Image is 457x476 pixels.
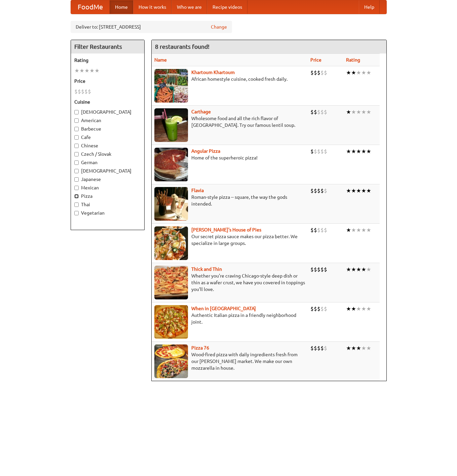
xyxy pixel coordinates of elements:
li: $ [320,108,324,116]
img: carthage.jpg [154,108,188,142]
li: ★ [84,67,89,74]
input: Thai [74,203,79,207]
a: Angular Pizza [191,148,220,154]
li: ★ [351,344,356,352]
input: Cafe [74,135,79,140]
li: $ [317,187,320,194]
label: Mexican [74,184,141,191]
label: [DEMOGRAPHIC_DATA] [74,109,141,115]
li: $ [314,187,317,194]
li: $ [310,108,314,116]
input: Czech / Slovak [74,152,79,156]
ng-pluralize: 8 restaurants found! [155,43,210,50]
p: African homestyle cuisine, cooked fresh daily. [154,76,305,82]
label: Thai [74,201,141,208]
li: $ [317,148,320,155]
li: ★ [366,226,371,234]
li: $ [74,88,78,95]
input: Vegetarian [74,211,79,215]
a: Pizza 76 [191,345,209,351]
li: ★ [361,148,366,155]
li: $ [314,305,317,313]
input: Mexican [74,186,79,190]
li: ★ [94,67,100,74]
a: Khartoum Khartoum [191,70,235,75]
img: pizza76.jpg [154,344,188,378]
li: $ [320,69,324,76]
li: $ [78,88,81,95]
input: German [74,160,79,165]
li: ★ [356,187,361,194]
li: ★ [346,344,351,352]
li: ★ [346,226,351,234]
li: ★ [351,266,356,273]
li: ★ [356,69,361,76]
li: ★ [74,67,79,74]
li: ★ [366,69,371,76]
li: ★ [346,148,351,155]
li: $ [310,305,314,313]
li: ★ [351,305,356,313]
li: $ [324,266,327,273]
li: $ [314,226,317,234]
label: Czech / Slovak [74,151,141,157]
li: ★ [366,148,371,155]
li: $ [324,305,327,313]
h5: Rating [74,57,141,64]
li: $ [324,108,327,116]
li: ★ [356,108,361,116]
label: Barbecue [74,125,141,132]
img: wheninrome.jpg [154,305,188,339]
p: Authentic Italian pizza in a friendly neighborhood joint. [154,312,305,325]
li: ★ [356,148,361,155]
li: $ [84,88,88,95]
li: ★ [79,67,84,74]
li: $ [314,108,317,116]
li: ★ [366,305,371,313]
img: thick.jpg [154,266,188,299]
li: $ [324,69,327,76]
input: [DEMOGRAPHIC_DATA] [74,110,79,114]
div: Deliver to: [STREET_ADDRESS] [71,21,232,33]
li: ★ [351,69,356,76]
input: Chinese [74,144,79,148]
p: Whether you're craving Chicago-style deep dish or thin as a wafer crust, we have you covered in t... [154,272,305,293]
a: Price [310,57,321,63]
li: $ [324,226,327,234]
a: Flavia [191,188,204,193]
p: Wholesome food and all the rich flavor of [GEOGRAPHIC_DATA]. Try our famous lentil soup. [154,115,305,129]
li: $ [317,226,320,234]
a: FoodMe [71,0,110,14]
a: Home [110,0,133,14]
li: $ [320,305,324,313]
li: ★ [89,67,94,74]
p: Wood-fired pizza with daily ingredients fresh from our [PERSON_NAME] market. We make our own mozz... [154,351,305,371]
a: Thick and Thin [191,266,222,272]
li: ★ [351,108,356,116]
li: ★ [356,226,361,234]
label: American [74,117,141,124]
li: ★ [346,266,351,273]
li: ★ [366,108,371,116]
input: Japanese [74,177,79,182]
li: $ [317,69,320,76]
a: Rating [346,57,360,63]
label: Pizza [74,193,141,199]
li: ★ [356,266,361,273]
li: $ [310,148,314,155]
a: Change [211,24,227,30]
li: $ [310,226,314,234]
h5: Price [74,78,141,84]
label: Japanese [74,176,141,183]
b: Carthage [191,109,211,114]
li: $ [317,108,320,116]
a: Name [154,57,167,63]
a: [PERSON_NAME]'s House of Pies [191,227,261,232]
li: ★ [346,305,351,313]
li: ★ [361,305,366,313]
li: $ [314,69,317,76]
input: [DEMOGRAPHIC_DATA] [74,169,79,173]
